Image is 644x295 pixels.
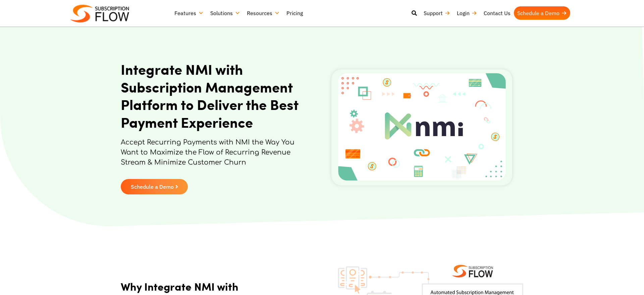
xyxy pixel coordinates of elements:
a: Support [420,6,453,20]
a: Login [453,6,480,20]
img: Subscriptionflow [70,5,129,22]
a: Schedule a Demo [121,179,188,194]
p: Accept Recurring Payments with NMI the Way You Want to Maximize the Flow of Recurring Revenue Str... [121,137,304,174]
a: Schedule a Demo [514,6,570,20]
a: Features [171,6,207,20]
a: Contact Us [480,6,514,20]
a: Pricing [283,6,306,20]
span: Schedule a Demo [131,184,174,189]
a: Resources [244,6,283,20]
a: Solutions [207,6,244,20]
h1: Integrate NMI with Subscription Management Platform to Deliver the Best Payment Experience [121,60,304,131]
